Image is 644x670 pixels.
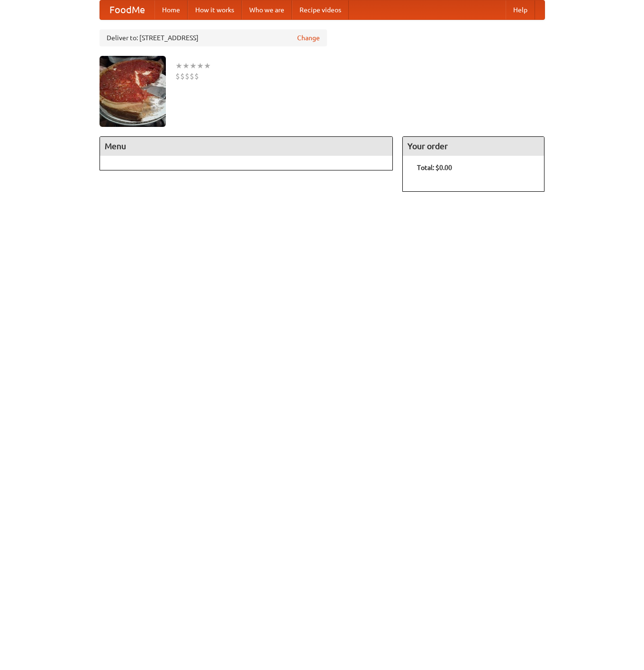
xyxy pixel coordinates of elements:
img: angular.jpg [100,56,166,127]
li: $ [194,71,199,81]
li: $ [180,71,185,81]
li: ★ [182,61,190,71]
a: How it works [188,0,242,19]
a: Who we are [242,0,292,19]
li: $ [190,71,194,81]
b: Total: $0.00 [417,164,452,171]
div: Deliver to: [STREET_ADDRESS] [100,29,327,46]
li: ★ [197,61,204,71]
li: $ [185,71,190,81]
li: ★ [204,61,211,71]
li: ★ [190,61,197,71]
h4: Your order [403,137,544,156]
h4: Menu [100,137,393,156]
a: Recipe videos [292,0,349,19]
a: Help [506,0,535,19]
a: Change [297,33,320,43]
a: Home [154,0,188,19]
li: $ [175,71,180,81]
a: FoodMe [100,0,154,19]
li: ★ [175,61,182,71]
